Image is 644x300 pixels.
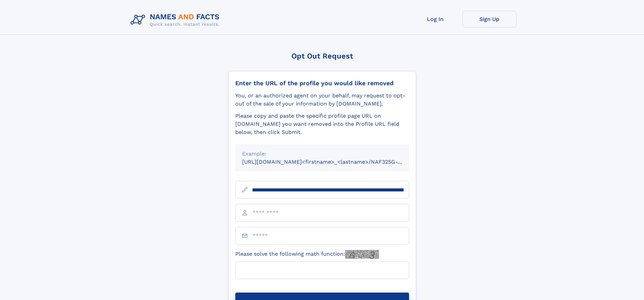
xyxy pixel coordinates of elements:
[128,11,225,29] img: Logo Names and Facts
[242,159,422,165] small: [URL][DOMAIN_NAME]<firstname>_<lastname>/NAF325G-xxxxxxxx
[235,79,409,87] div: Enter the URL of the profile you would like removed
[235,112,409,136] div: Please copy and paste the specific profile page URL on [DOMAIN_NAME] you want removed into the Pr...
[235,250,379,259] label: Please solve the following math function:
[228,52,416,60] div: Opt Out Request
[462,11,517,27] a: Sign Up
[242,150,402,158] div: Example:
[235,92,409,108] div: You, or an authorized agent on your behalf, may request to opt-out of the sale of your informatio...
[408,11,462,27] a: Log In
